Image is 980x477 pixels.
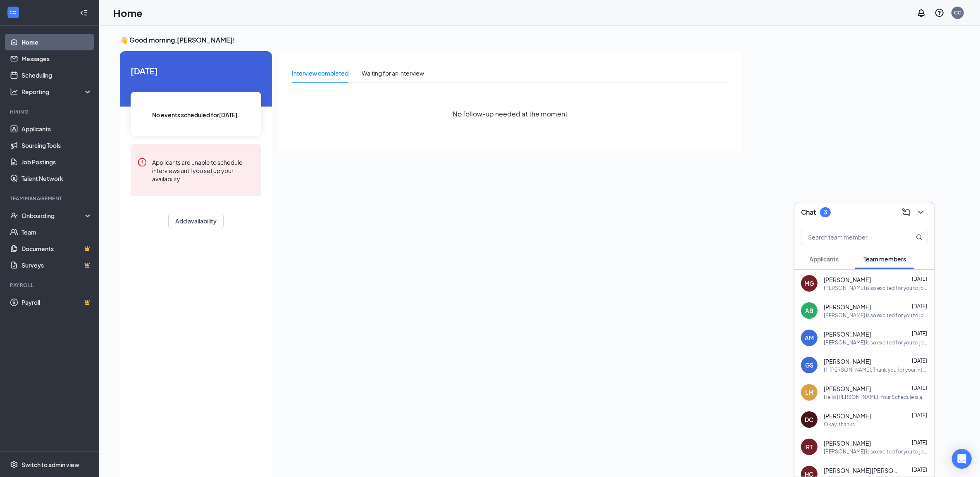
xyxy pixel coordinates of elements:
svg: UserCheck [10,211,18,220]
span: [PERSON_NAME] [824,439,871,447]
div: Team Management [10,195,91,202]
button: Add availability [168,213,224,229]
div: Hi [PERSON_NAME], Thank you for your interested in joining [PERSON_NAME] True Blue Team at Chelse... [824,366,928,373]
div: Okay, thanks [824,421,855,428]
span: [DATE] [912,303,927,309]
div: Open Intercom Messenger [952,449,972,469]
a: Team [21,224,92,240]
button: ChevronDown [914,206,928,219]
svg: Notifications [916,8,926,18]
svg: WorkstreamLogo [9,8,17,17]
a: Messages [21,50,92,67]
span: [PERSON_NAME] [824,384,871,393]
svg: MagnifyingGlass [916,234,923,240]
a: Job Postings [21,154,92,170]
div: GS [805,361,813,369]
div: Payroll [10,282,91,289]
a: Applicants [21,121,92,137]
div: AM [805,334,814,342]
div: [PERSON_NAME] is so excited for you to join our team! Do you know anyone else who might be intere... [824,312,928,319]
span: [DATE] [912,467,927,473]
a: Home [21,34,92,50]
a: PayrollCrown [21,294,92,311]
span: [PERSON_NAME] [824,357,871,365]
div: Switch to admin view [21,460,79,469]
span: [PERSON_NAME] [PERSON_NAME] [824,466,898,475]
svg: ComposeMessage [901,207,911,217]
div: [PERSON_NAME] is so excited for you to join our team! Do you know anyone else who might be intere... [824,285,928,292]
div: Waiting for an interview [362,69,424,78]
h1: Home [113,6,143,20]
a: Sourcing Tools [21,137,92,154]
div: LM [805,388,813,396]
div: [PERSON_NAME] is so excited for you to join our team! Do you know anyone else who might be intere... [824,448,928,455]
span: [PERSON_NAME] [824,412,871,420]
a: Scheduling [21,67,92,83]
span: [DATE] [131,64,261,77]
span: [PERSON_NAME] [824,303,871,311]
svg: Analysis [10,88,18,96]
span: [DATE] [912,358,927,364]
span: Applicants [809,255,839,263]
div: Reporting [21,88,93,96]
div: 3 [824,209,827,216]
a: Talent Network [21,170,92,187]
div: Hello [PERSON_NAME], Your Schedule is as follows: [DATE] 11am-5pm [DATE] 11am-5pm You will get th... [824,394,928,401]
svg: Collapse [80,9,88,17]
span: [DATE] [912,330,927,337]
div: Applicants are unable to schedule interviews until you set up your availability. [152,157,255,183]
span: No follow-up needed at the moment [453,109,567,119]
div: CC [954,9,961,16]
svg: Settings [10,460,18,469]
h3: 👋 Good morning, [PERSON_NAME] ! [120,36,742,45]
span: [PERSON_NAME] [824,275,871,284]
a: SurveysCrown [21,257,92,273]
span: No events scheduled for [DATE] . [153,110,240,119]
span: [DATE] [912,385,927,391]
h3: Chat [801,208,816,217]
span: [PERSON_NAME] [824,330,871,338]
div: RT [806,443,813,451]
span: [DATE] [912,439,927,446]
svg: ChevronDown [916,207,926,217]
div: Hiring [10,108,91,115]
a: DocumentsCrown [21,240,92,257]
div: DC [805,415,814,424]
span: [DATE] [912,276,927,282]
span: Team members [863,255,906,263]
svg: Error [137,157,147,167]
button: ComposeMessage [899,206,913,219]
svg: QuestionInfo [935,8,944,18]
div: MG [805,279,814,287]
span: [DATE] [912,412,927,418]
div: AB [805,306,813,315]
input: Search team member [801,229,899,245]
div: [PERSON_NAME] is so excited for you to join our team! Do you know anyone else who might be intere... [824,339,928,346]
div: Interview completed [292,69,348,78]
div: Onboarding [21,211,85,220]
